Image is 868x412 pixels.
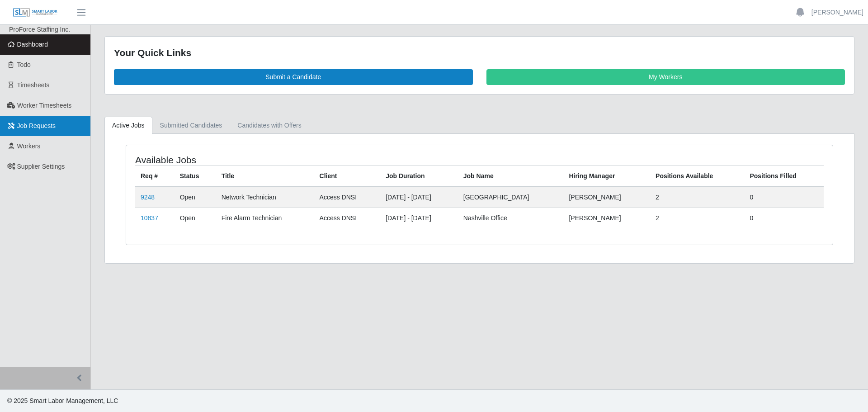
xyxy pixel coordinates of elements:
th: Positions Available [650,166,744,187]
a: [PERSON_NAME] [811,8,863,17]
td: 0 [744,208,824,228]
span: Supplier Settings [17,163,65,170]
a: 10837 [141,214,158,222]
span: © 2025 Smart Labor Management, LLC [7,397,118,404]
a: Candidates with Offers [230,117,309,134]
td: [PERSON_NAME] [563,187,650,208]
th: Job Name [458,166,564,187]
td: 2 [650,187,744,208]
td: Access DNSI [314,208,381,228]
a: Submitted Candidates [152,117,230,134]
td: 2 [650,208,744,228]
td: [DATE] - [DATE] [380,208,458,228]
th: Req # [135,166,175,187]
td: 0 [744,187,824,208]
a: My Workers [486,69,845,85]
img: SLM Logo [13,8,58,18]
td: Open [175,208,216,228]
td: [DATE] - [DATE] [380,187,458,208]
th: Job Duration [380,166,458,187]
span: Worker Timesheets [17,102,71,109]
span: Workers [17,142,41,150]
span: Job Requests [17,122,56,129]
span: Dashboard [17,41,48,48]
td: [GEOGRAPHIC_DATA] [458,187,564,208]
th: Hiring Manager [563,166,650,187]
td: [PERSON_NAME] [563,208,650,228]
span: Todo [17,61,31,68]
td: Network Technician [216,187,314,208]
td: Nashville Office [458,208,564,228]
td: Fire Alarm Technician [216,208,314,228]
div: Your Quick Links [114,46,845,60]
a: Active Jobs [104,117,152,134]
a: 9248 [141,194,155,201]
a: Submit a Candidate [114,69,473,85]
th: Positions Filled [744,166,824,187]
span: ProForce Staffing Inc. [9,26,70,33]
td: Access DNSI [314,187,381,208]
td: Open [175,187,216,208]
th: Client [314,166,381,187]
th: Status [175,166,216,187]
span: Timesheets [17,81,50,89]
th: Title [216,166,314,187]
h4: Available Jobs [135,154,414,166]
